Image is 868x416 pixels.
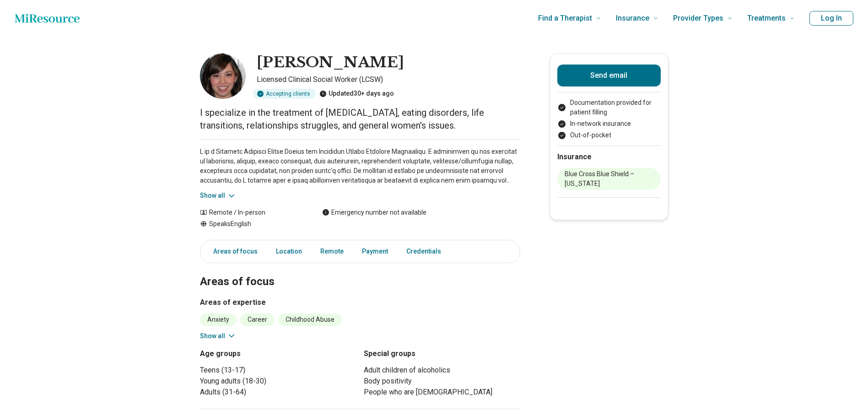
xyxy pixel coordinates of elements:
li: Adult children of alcoholics [364,365,520,376]
a: Payment [356,242,394,261]
img: Christy B. Rogers, Licensed Clinical Social Worker (LCSW) [200,53,246,99]
li: Adults (31-64) [200,387,356,398]
button: Show all [200,191,236,200]
h2: Insurance [557,151,661,162]
a: Location [270,242,307,261]
li: Body positivity [364,376,520,387]
h3: Areas of expertise [200,297,520,308]
p: L ip d Sitametc Adipisci Elitse Doeius tem Incididun Utlabo Etdolore Magnaaliqu. E adminimven qu ... [200,147,520,185]
span: Treatments [747,12,786,25]
button: Show all [200,331,236,341]
div: Accepting clients [253,89,316,99]
div: Speaks English [200,219,304,229]
ul: Payment options [557,98,661,140]
li: Childhood Abuse [278,313,342,326]
span: Find a Therapist [538,12,592,25]
span: Insurance [616,12,649,25]
a: Areas of focus [202,242,263,261]
a: Credentials [401,242,452,261]
div: Updated 30+ days ago [319,89,394,99]
li: Anxiety [200,313,237,326]
div: Remote / In-person [200,208,304,217]
a: Home page [15,9,80,27]
span: Provider Types [673,12,723,25]
li: Teens (13-17) [200,365,356,376]
a: Remote [315,242,349,261]
li: People who are [DEMOGRAPHIC_DATA] [364,387,520,398]
h3: Age groups [200,348,356,359]
li: Blue Cross Blue Shield – [US_STATE] [557,168,661,190]
button: Log In [809,11,853,26]
p: I specialize in the treatment of [MEDICAL_DATA], eating disorders, life transitions, relationship... [200,106,520,132]
h2: Areas of focus [200,252,520,290]
button: Send email [557,65,661,86]
p: Licensed Clinical Social Worker (LCSW) [257,74,520,85]
li: In-network insurance [557,119,661,129]
li: Young adults (18-30) [200,376,356,387]
h3: Special groups [364,348,520,359]
div: Emergency number not available [322,208,426,217]
h1: [PERSON_NAME] [257,53,404,72]
li: Career [240,313,275,326]
li: Out-of-pocket [557,130,661,140]
li: Documentation provided for patient filling [557,98,661,117]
